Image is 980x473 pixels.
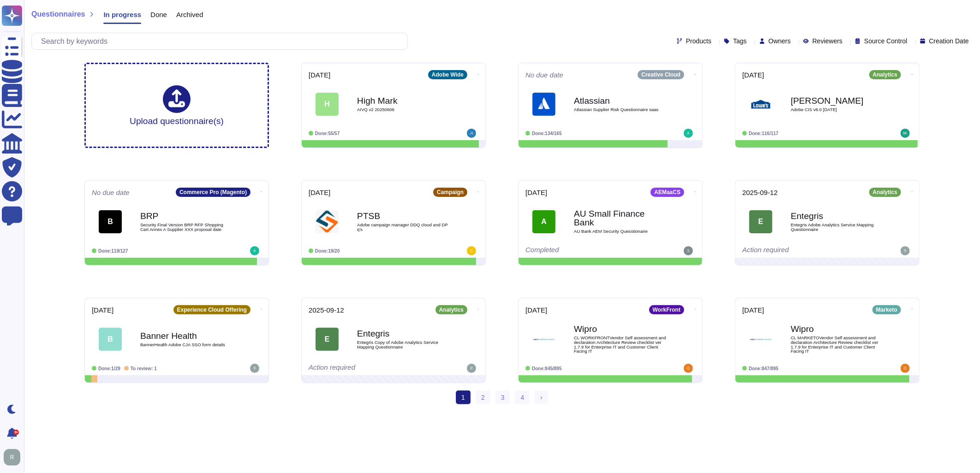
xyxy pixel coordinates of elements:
div: Creative Cloud [638,70,684,79]
img: Logo [316,210,339,233]
div: Action required [742,246,855,255]
span: Owners [769,38,791,44]
b: AU Small Finance Bank [574,209,666,227]
span: CL WORKFRONTVendor Self assessment and declaration Architecture Review checklist ver 1.7.9 for En... [574,336,666,353]
span: CL MARKETOVendor Self assessment and declaration Architecture Review checklist ver 1.7.9 for Ente... [791,336,883,353]
span: Archived [176,11,203,18]
span: No due date [526,71,563,78]
span: Security Final Version BRP RFP Shopping Cart Annex A Supplier XXX proposal date [140,223,233,231]
span: To review: 1 [131,366,157,371]
div: E [316,328,339,351]
span: Done: 847/895 [749,366,779,371]
span: Done: 1/29 [98,366,120,371]
a: 4 [515,390,530,404]
div: Marketo [872,305,901,314]
img: user [684,364,693,373]
span: Creation Date [929,38,969,44]
img: user [467,246,476,255]
img: user [684,129,693,138]
img: Logo [749,93,772,116]
img: Logo [749,328,772,351]
span: [DATE] [92,307,114,313]
span: Entegris Copy of Adobe Analytics Service Mapping Questionnaire [357,340,449,349]
b: Entegris [791,212,883,220]
span: 2025-09-12 [742,189,778,196]
a: 3 [496,390,510,404]
b: BRP [140,212,233,220]
span: Products [686,38,711,44]
img: user [467,364,476,373]
div: Analytics [869,188,901,197]
div: Adobe Wide [428,70,467,79]
a: 2 [476,390,490,404]
b: Wipro [791,325,883,333]
img: user [901,246,910,255]
span: 1 [456,390,471,404]
img: user [467,129,476,138]
div: Analytics [436,305,467,314]
span: No due date [92,189,130,196]
b: [PERSON_NAME] [791,96,883,105]
b: Wipro [574,325,666,333]
div: Upload questionnaire(s) [130,85,224,125]
span: Done: 116/117 [749,131,779,136]
div: WorkFront [649,305,684,314]
span: Done: 19/20 [315,248,340,254]
div: 9+ [13,430,19,435]
div: Commerce Pro (Magento) [176,188,251,197]
img: user [901,364,910,373]
span: Reviewers [813,38,843,44]
span: Questionnaires [31,11,85,18]
span: AU Bank AEM Security Quesstionaire [574,229,666,234]
span: Atlassian Supplier Risk Questionnaire saas [574,107,666,112]
div: E [749,210,772,233]
img: user [684,246,693,255]
div: Action required [309,364,422,373]
img: user [901,129,910,138]
span: In progress [103,11,141,18]
input: Search by keywords [36,33,407,49]
div: Analytics [869,70,901,79]
div: Experience Cloud Offering [173,305,251,314]
img: user [4,449,20,466]
div: B [99,328,122,351]
span: Done: 55/57 [315,131,340,136]
span: › [540,394,543,401]
button: user [2,447,27,467]
span: Adobe campaign manager DDQ cloud and DP q's [357,223,449,231]
div: AEMaaCS [651,188,684,197]
img: user [250,364,259,373]
span: [DATE] [526,189,547,196]
div: Campaign [433,188,467,197]
span: [DATE] [742,71,764,78]
span: [DATE] [742,307,764,313]
div: Completed [526,246,639,255]
span: Source Control [864,38,907,44]
div: A [532,210,556,233]
span: Done: 845/895 [532,366,562,371]
b: Atlassian [574,96,666,105]
b: High Mark [357,96,449,105]
span: [DATE] [526,307,547,313]
span: [DATE] [309,189,330,196]
span: Done: 134/165 [532,131,562,136]
span: 2025-09-12 [309,307,344,313]
span: Adobe CIS v8.0 [DATE] [791,107,883,112]
div: B [99,210,122,233]
span: Done: 119/127 [98,248,128,254]
b: Entegris [357,329,449,338]
div: H [316,93,339,116]
span: Done [150,11,167,18]
span: BannerHealth Adobe CJA SSO form details [140,343,233,347]
span: AIVQ v2 20250606 [357,107,449,112]
span: Entegris Adobe Analytics Service Mapping Questionnaire [791,223,883,231]
span: Tags [733,38,747,44]
img: Logo [532,328,556,351]
b: Banner Health [140,331,233,340]
img: user [250,246,259,255]
img: Logo [532,93,556,116]
span: [DATE] [309,71,330,78]
b: PTSB [357,212,449,220]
